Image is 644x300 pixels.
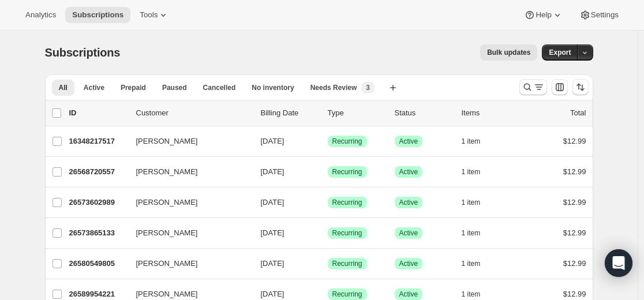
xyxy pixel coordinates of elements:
span: Active [399,198,418,207]
span: Active [399,167,418,177]
span: All [59,83,68,92]
p: ID [69,107,127,119]
span: [PERSON_NAME] [136,197,198,208]
span: [PERSON_NAME] [136,288,198,300]
span: 1 item [462,137,481,146]
button: Subscriptions [65,7,130,23]
span: Recurring [332,167,362,177]
button: 1 item [462,256,493,272]
span: Tools [140,10,158,20]
span: [PERSON_NAME] [136,136,198,147]
span: $12.99 [563,198,586,207]
button: [PERSON_NAME] [129,163,245,181]
span: Recurring [332,198,362,207]
div: 26573865133[PERSON_NAME][DATE]SuccessRecurringSuccessActive1 item$12.99 [69,225,586,241]
span: [DATE] [261,137,284,145]
span: 1 item [462,167,481,177]
span: Paused [162,83,187,92]
span: $12.99 [563,167,586,176]
span: Bulk updates [487,48,530,57]
span: [DATE] [261,198,284,207]
div: Open Intercom Messenger [605,249,632,277]
button: [PERSON_NAME] [129,132,245,151]
p: Billing Date [261,107,319,119]
button: 1 item [462,164,493,180]
span: [DATE] [261,290,284,298]
button: [PERSON_NAME] [129,254,245,273]
span: Settings [591,10,619,20]
span: $12.99 [563,228,586,237]
p: 26589954221 [69,288,127,300]
span: Active [399,259,418,268]
span: Analytics [25,10,56,20]
span: Prepaid [121,83,146,92]
span: [PERSON_NAME] [136,166,198,178]
button: Bulk updates [480,44,537,61]
div: 26568720557[PERSON_NAME][DATE]SuccessRecurringSuccessActive1 item$12.99 [69,164,586,180]
div: 26573602989[PERSON_NAME][DATE]SuccessRecurringSuccessActive1 item$12.99 [69,194,586,211]
span: Subscriptions [45,46,121,59]
span: 1 item [462,228,481,238]
p: Status [395,107,452,119]
span: Active [399,137,418,146]
div: Items [462,107,519,119]
span: 1 item [462,259,481,268]
button: Search and filter results [519,79,547,95]
span: 3 [366,83,370,92]
button: Settings [572,7,626,23]
span: Cancelled [203,83,236,92]
span: $12.99 [563,290,586,298]
p: 26573602989 [69,197,127,208]
span: 1 item [462,198,481,207]
span: $12.99 [563,259,586,268]
div: 16348217517[PERSON_NAME][DATE]SuccessRecurringSuccessActive1 item$12.99 [69,133,586,149]
button: 1 item [462,194,493,211]
span: [PERSON_NAME] [136,258,198,269]
button: 1 item [462,225,493,241]
p: Total [570,107,586,119]
span: $12.99 [563,137,586,145]
div: 26580549805[PERSON_NAME][DATE]SuccessRecurringSuccessActive1 item$12.99 [69,256,586,272]
span: Recurring [332,137,362,146]
button: [PERSON_NAME] [129,224,245,242]
span: Recurring [332,259,362,268]
span: Active [399,290,418,299]
button: Help [517,7,570,23]
span: Subscriptions [72,10,123,20]
span: Active [399,228,418,238]
span: Active [84,83,104,92]
span: No inventory [252,83,294,92]
span: Recurring [332,228,362,238]
span: [DATE] [261,259,284,268]
span: [DATE] [261,167,284,176]
span: Help [536,10,551,20]
span: [PERSON_NAME] [136,227,198,239]
button: Customize table column order and visibility [552,79,568,95]
p: 16348217517 [69,136,127,147]
div: Type [328,107,385,119]
button: Tools [133,7,176,23]
span: 1 item [462,290,481,299]
button: 1 item [462,133,493,149]
p: 26568720557 [69,166,127,178]
div: IDCustomerBilling DateTypeStatusItemsTotal [69,107,586,119]
p: 26580549805 [69,258,127,269]
span: Export [549,48,571,57]
button: Export [542,44,578,61]
button: Analytics [18,7,63,23]
span: Needs Review [310,83,357,92]
button: [PERSON_NAME] [129,193,245,212]
p: 26573865133 [69,227,127,239]
button: Sort the results [572,79,589,95]
span: [DATE] [261,228,284,237]
p: Customer [136,107,252,119]
span: Recurring [332,290,362,299]
button: Create new view [384,80,402,96]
